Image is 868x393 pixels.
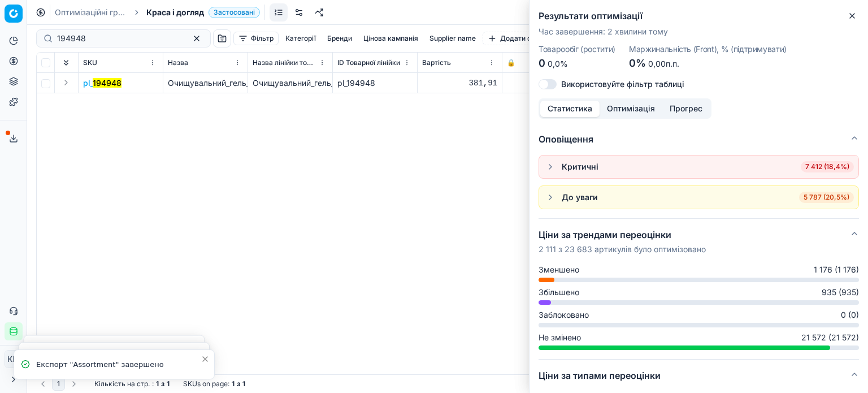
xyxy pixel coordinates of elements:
[801,332,859,343] span: 21 572 (21 572)
[562,161,598,172] div: Критичні
[55,7,260,18] nav: breadcrumb
[629,45,787,53] dt: Маржинальність (Front), % (підтримувати)
[648,59,679,68] span: 0,00п.п.
[237,379,240,388] strong: з
[83,58,97,67] span: SKU
[198,352,212,366] button: Close toast
[539,332,581,343] span: Не змінено
[359,32,423,45] button: Цінова кампанія
[83,77,121,89] button: pl_194948
[67,377,81,391] button: Go to next page
[539,219,859,264] button: Ціни за трендами переоцінки2 111 з 23 683 артикулів було оптимізовано
[55,7,127,18] a: Оптимізаційні групи
[146,7,204,18] span: Краса і догляд
[801,161,854,172] span: 7 412 (18,4%)
[57,33,181,44] input: Пошук по SKU або назві
[183,379,229,388] span: SKUs on page :
[539,155,859,218] div: Оповіщення
[539,309,589,321] span: Заблоковано
[600,101,662,117] button: Оптимізація
[156,379,159,388] strong: 1
[539,123,859,155] button: Оповіщення
[94,379,150,388] span: Кількість на стр.
[422,58,451,67] span: Вартість
[539,45,615,53] dt: Товарообіг (ростити)
[36,377,81,391] nav: pagination
[548,59,568,68] span: 0,0%
[253,77,328,89] div: Очищувальний_гель_La_Roche-Posay_Lipikar_Gel_Lavant_400_мл_(M9546500)
[507,58,515,67] span: 🔒
[168,58,188,67] span: Назва
[539,26,859,37] p: Час завершення : 2 хвилини тому
[93,78,121,88] mark: 194948
[539,264,579,275] span: Зменшено
[233,32,279,45] button: Фільтр
[814,264,859,275] span: 1 176 (1 176)
[281,32,320,45] button: Категорії
[539,244,706,255] p: 2 111 з 23 683 артикулів було оптимізовано
[841,309,859,321] span: 0 (0)
[52,377,65,391] button: 1
[232,379,235,388] strong: 1
[323,32,357,45] button: Бренди
[168,78,465,88] span: Очищувальний_гель_La_Roche-Posay_Lipikar_Gel_Lavant_400_мл_(M9546500)
[822,287,859,298] span: 935 (935)
[337,77,413,89] div: pl_194948
[161,379,164,388] strong: з
[94,379,170,388] div: :
[539,228,706,241] h5: Ціни за трендами переоцінки
[5,351,22,368] span: КM
[539,287,579,298] span: Збільшено
[242,379,245,388] strong: 1
[483,32,554,45] button: Додати фільтр
[83,77,121,89] span: pl_
[821,355,848,382] iframe: Intercom live chat
[59,76,73,89] button: Expand
[562,192,598,203] div: До уваги
[167,379,170,388] strong: 1
[799,192,854,203] span: 5 787 (20,5%)
[425,32,480,45] button: Supplier name
[539,360,859,391] button: Ціни за типами переоцінки
[59,56,73,70] button: Expand all
[337,58,400,67] span: ID Товарної лінійки
[36,377,50,391] button: Go to previous page
[561,80,684,88] label: Використовуйте фільтр таблиці
[5,350,23,368] button: КM
[253,58,316,67] span: Назва лінійки товарів
[422,77,497,89] div: 381,91
[629,57,646,69] span: 0%
[209,7,260,18] span: Застосовані
[662,101,710,117] button: Прогрес
[539,9,859,23] h2: Результати оптимізації
[36,359,201,370] div: Експорт "Assortment" завершено
[539,57,545,69] span: 0
[146,7,260,18] span: Краса і доглядЗастосовані
[539,264,859,359] div: Ціни за трендами переоцінки2 111 з 23 683 артикулів було оптимізовано
[540,101,600,117] button: Статистика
